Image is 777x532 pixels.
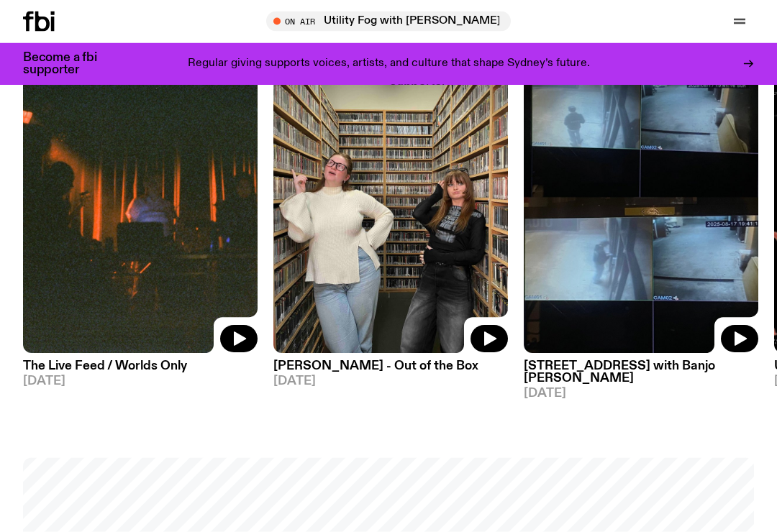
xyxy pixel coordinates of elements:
img: A grainy film image of shadowy band figures on stage, with red light behind them [23,42,258,354]
a: [STREET_ADDRESS] with Banjo [PERSON_NAME][DATE] [524,354,758,400]
img: https://media.fbi.radio/images/IMG_7702.jpg [273,42,508,354]
p: Regular giving supports voices, artists, and culture that shape Sydney’s future. [188,58,590,70]
a: [PERSON_NAME] - Out of the Box[DATE] [273,354,508,388]
span: [DATE] [524,388,758,400]
span: [DATE] [23,376,258,388]
h3: Become a fbi supporter [23,52,115,76]
h3: [PERSON_NAME] - Out of the Box [273,361,508,373]
h3: The Live Feed / Worlds Only [23,361,258,373]
span: [DATE] [273,376,508,388]
button: On AirUtility Fog with [PERSON_NAME] [266,12,511,32]
h3: [STREET_ADDRESS] with Banjo [PERSON_NAME] [524,361,758,385]
a: The Live Feed / Worlds Only[DATE] [23,354,258,388]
